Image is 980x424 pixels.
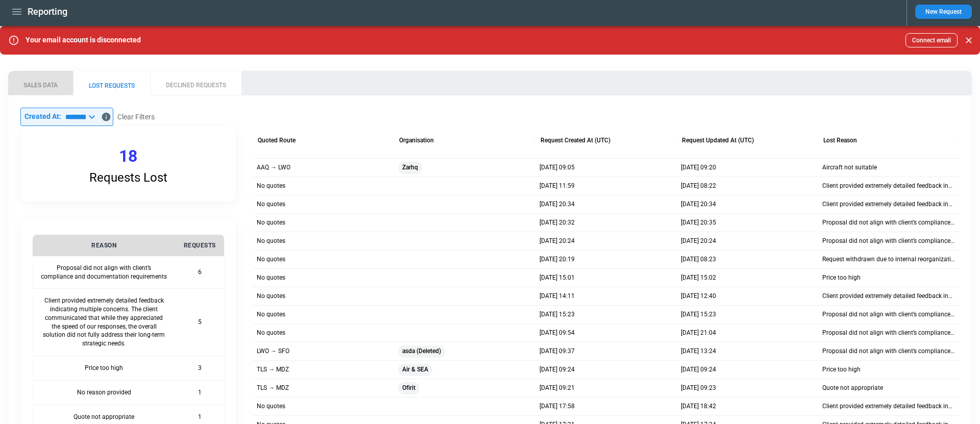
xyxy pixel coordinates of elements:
p: 04 Sep 2025 15:01 [540,273,575,282]
td: 6 [176,256,224,289]
p: 04 Sep 2025 20:19 [540,255,575,264]
p: 03 Sep 2025 09:23 [681,384,716,392]
div: Quoted Route [258,137,296,144]
button: SALES DATA [8,71,73,95]
p: No quotes [257,255,285,264]
h1: Reporting [28,6,67,18]
td: 3 [176,356,224,381]
p: No quotes [257,402,285,411]
p: No quotes [257,292,285,301]
p: AAQ → LWO [257,163,290,172]
p: 04 Sep 2025 21:04 [681,329,716,337]
td: 5 [176,289,224,356]
th: Client provided extremely detailed feedback indicating multiple concerns. The client communicated... [33,289,176,356]
td: 1 [176,380,224,405]
p: Proposal did not align with client’s compliance and documentation requirements [822,218,955,227]
p: 04 Sep 2025 20:24 [681,237,716,245]
p: No quotes [257,218,285,227]
p: 04 Sep 2025 20:35 [681,218,716,227]
p: 03 Sep 2025 09:24 [540,365,575,374]
div: dismiss [962,29,976,52]
p: No quotes [257,329,285,337]
p: 05 Sep 2025 11:59 [540,182,575,190]
button: LOST REQUESTS [73,71,150,95]
span: asda (Deleted) [398,342,445,360]
th: Price too high [33,356,176,381]
th: Proposal did not align with client’s compliance and documentation requirements [33,256,176,289]
p: 04 Sep 2025 20:32 [540,218,575,227]
p: 08 Sep 2025 09:20 [681,163,716,172]
p: Proposal did not align with client’s compliance and documentation requirements [822,347,955,356]
span: Zarhq [398,159,422,177]
p: Price too high [822,273,861,282]
p: 08 Sep 2025 08:23 [681,255,716,264]
th: REQUESTS [176,235,224,256]
p: Client provided extremely detailed feedback indicating multiple concerns. The client communicated... [822,182,955,190]
p: 04 Sep 2025 15:02 [681,273,716,282]
p: Client provided extremely detailed feedback indicating multiple concerns. The client communicated... [822,200,955,209]
p: Client provided extremely detailed feedback indicating multiple concerns. The client communicated... [822,292,955,301]
div: Request Created At (UTC) [541,137,610,144]
div: Organisation [399,137,434,144]
p: 03 Sep 2025 15:23 [540,310,575,319]
span: Ofirit [398,379,420,397]
p: 08 Sep 2025 09:05 [540,163,575,172]
p: Aircraft not suitable [822,163,877,172]
p: 04 Sep 2025 20:24 [540,237,575,245]
p: 04 Sep 2025 20:34 [540,200,575,209]
p: No quotes [257,237,285,245]
th: No reason provided [33,380,176,405]
p: 04 Sep 2025 14:11 [540,292,575,301]
button: New Request [915,5,972,19]
p: Proposal did not align with client’s compliance and documentation requirements [822,310,955,319]
p: No quotes [257,273,285,282]
p: Created At: [24,112,61,121]
button: Connect email [905,33,958,47]
p: Price too high [822,365,861,374]
p: 03 Sep 2025 09:21 [540,384,575,392]
div: Lost Reason [823,137,857,144]
svg: Data includes activity through 21 Sep 2025 (end of day UTC) [101,112,111,122]
p: 18 [119,146,137,166]
p: No quotes [257,310,285,319]
button: Close [962,33,976,47]
p: 15 Sep 2025 13:24 [681,347,716,356]
p: 03 Sep 2025 09:37 [540,347,575,356]
p: Request withdrawn due to internal reorganization and change of strategy [822,255,955,264]
p: 03 Sep 2025 09:54 [540,329,575,337]
p: Client provided extremely detailed feedback indicating multiple concerns. The client communicated... [822,402,955,411]
p: 02 Sep 2025 17:58 [540,402,575,411]
p: Requests Lost [89,170,167,185]
p: 03 Sep 2025 15:23 [681,310,716,319]
p: No quotes [257,200,285,209]
p: Proposal did not align with client’s compliance and documentation requirements [822,237,955,245]
p: Your email account is disconnected [26,36,141,44]
button: Clear Filters [117,111,155,123]
p: 05 Sep 2025 12:40 [681,292,716,301]
button: DECLINED REQUESTS [150,71,241,95]
p: 03 Sep 2025 09:24 [681,365,716,374]
p: LWO → SFO [257,347,289,356]
p: TLS → MDZ [257,384,289,392]
p: Quote not appropriate [822,384,883,392]
th: REASON [33,235,176,256]
p: 04 Sep 2025 20:34 [681,200,716,209]
span: Air & SEA [398,361,432,379]
p: TLS → MDZ [257,365,289,374]
p: 08 Sep 2025 08:22 [681,182,716,190]
div: Request Updated At (UTC) [682,137,754,144]
p: Proposal did not align with client’s compliance and documentation requirements [822,329,955,337]
p: 02 Sep 2025 18:42 [681,402,716,411]
p: No quotes [257,182,285,190]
